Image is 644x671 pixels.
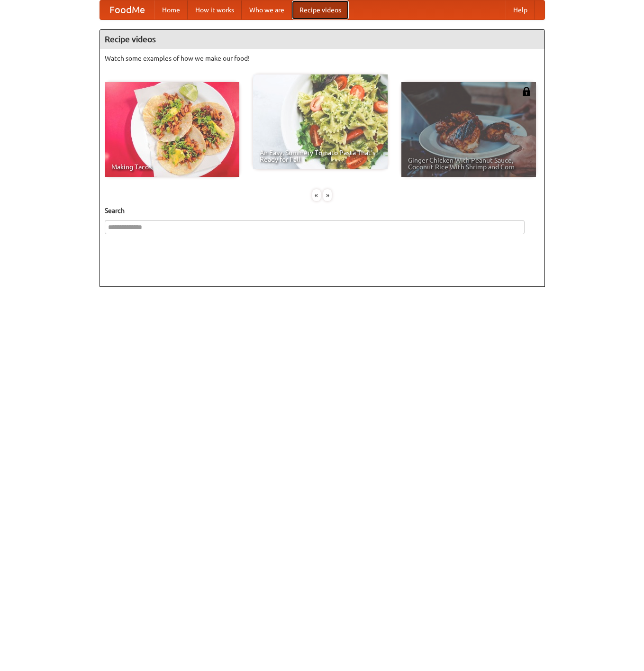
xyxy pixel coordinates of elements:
img: 483408.png [522,87,531,96]
h5: Search [105,206,540,215]
a: Help [506,0,535,19]
span: An Easy, Summery Tomato Pasta That's Ready for Fall [260,149,381,163]
a: Who we are [242,0,292,19]
div: « [312,189,321,201]
div: » [323,189,332,201]
a: How it works [188,0,242,19]
a: Recipe videos [292,0,349,19]
a: Home [154,0,188,19]
h4: Recipe videos [100,30,544,49]
a: An Easy, Summery Tomato Pasta That's Ready for Fall [253,74,388,169]
a: Making Tacos [105,82,239,177]
p: Watch some examples of how we make our food! [105,54,540,63]
span: Making Tacos [111,164,233,170]
a: FoodMe [100,0,154,19]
